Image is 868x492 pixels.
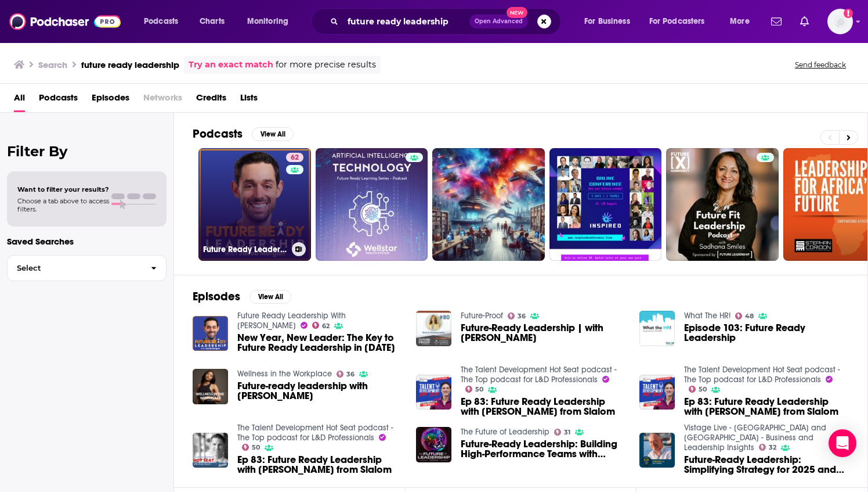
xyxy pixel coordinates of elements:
[252,445,260,450] span: 50
[795,12,813,31] a: Show notifications dropdown
[7,236,167,247] p: Saved Searches
[337,371,355,378] a: 36
[193,433,228,468] img: Ep 83: Future Ready Leadership with Christopher Groscurth from Slalom
[461,323,625,343] span: Future-Ready Leadership | with [PERSON_NAME]
[642,12,722,31] button: open menu
[237,455,402,475] a: Ep 83: Future Ready Leadership with Christopher Groscurth from Slalom
[193,127,294,141] a: PodcastsView All
[639,375,675,410] img: Ep 83: Future Ready Leadership with Christopher Groscurth from Slalom
[475,387,483,392] span: 50
[322,324,330,329] span: 62
[461,397,625,416] span: Ep 83: Future Ready Leadership with [PERSON_NAME] from Slalom
[461,439,625,459] span: Future-Ready Leadership: Building High-Performance Teams with [PERSON_NAME]
[735,313,754,319] a: 48
[237,381,402,401] a: Future-ready leadership with Mushambi Mutuma
[193,289,291,304] a: EpisodesView All
[198,148,311,261] a: 62Future Ready Leadership With [PERSON_NAME]
[465,386,484,393] a: 50
[9,10,121,33] img: Podchaser - Follow, Share and Rate Podcasts
[554,429,571,436] a: 31
[237,333,402,353] span: New Year, New Leader: The Key to Future Ready Leadership in [DATE]
[469,15,528,28] button: Open AdvancedNew
[249,290,291,304] button: View All
[193,316,228,351] img: New Year, New Leader: The Key to Future Ready Leadership in 2025
[461,427,549,437] a: The Future of Leadership
[343,12,469,31] input: Search podcasts, credits, & more...
[193,127,243,141] h2: Podcasts
[827,9,853,34] button: Show profile menu
[136,12,193,31] button: open menu
[203,245,287,254] h3: Future Ready Leadership With [PERSON_NAME]
[322,8,572,35] div: Search podcasts, credits, & more...
[461,397,625,416] a: Ep 83: Future Ready Leadership with Christopher Groscurth from Slalom
[827,9,853,34] span: Logged in as WE_Broadcast
[769,445,776,450] span: 32
[699,387,707,392] span: 50
[759,444,777,451] a: 32
[461,365,617,385] a: The Talent Development Hot Seat podcast - The Top podcast for L&D Professionals
[143,88,182,112] span: Networks
[791,60,849,70] button: Send feedback
[242,444,261,451] a: 50
[416,427,451,462] img: Future-Ready Leadership: Building High-Performance Teams with Graham Wilson
[518,314,526,319] span: 36
[196,88,226,112] a: Credits
[17,185,109,193] span: Want to filter your results?
[92,88,129,112] a: Episodes
[576,12,645,31] button: open menu
[684,397,849,416] span: Ep 83: Future Ready Leadership with [PERSON_NAME] from Slalom
[17,197,109,213] span: Choose a tab above to access filters.
[252,127,294,141] button: View All
[346,372,355,377] span: 36
[684,455,849,475] a: Future-Ready Leadership: Simplifying Strategy for 2025 and Beyond
[722,12,764,31] button: open menu
[193,369,228,404] a: Future-ready leadership with Mushambi Mutuma
[684,397,849,416] a: Ep 83: Future Ready Leadership with Christopher Groscurth from Slalom
[461,323,625,343] a: Future-Ready Leadership | with Rachel Druckenmiller
[237,311,346,331] a: Future Ready Leadership With Jacob Morgan
[584,13,630,30] span: For Business
[38,59,67,70] h3: Search
[507,7,527,18] span: New
[684,311,730,321] a: What The HR!
[730,13,750,30] span: More
[684,365,840,385] a: The Talent Development Hot Seat podcast - The Top podcast for L&D Professionals
[639,311,675,346] a: Episode 103: Future Ready Leadership
[81,59,179,70] h3: future ready leadership
[286,153,303,162] a: 62
[276,58,376,71] span: for more precise results
[508,313,526,319] a: 36
[639,433,675,468] img: Future-Ready Leadership: Simplifying Strategy for 2025 and Beyond
[239,12,303,31] button: open menu
[461,311,503,321] a: Future-Proof
[827,9,853,34] img: User Profile
[189,58,273,71] a: Try an exact match
[312,322,330,329] a: 62
[844,9,853,18] svg: Add a profile image
[200,13,225,30] span: Charts
[649,13,705,30] span: For Podcasters
[39,88,78,112] a: Podcasts
[14,88,25,112] a: All
[766,12,786,31] a: Show notifications dropdown
[416,375,451,410] img: Ep 83: Future Ready Leadership with Christopher Groscurth from Slalom
[237,381,402,401] span: Future-ready leadership with [PERSON_NAME]
[237,423,393,443] a: The Talent Development Hot Seat podcast - The Top podcast for L&D Professionals
[8,264,142,272] span: Select
[689,386,707,393] a: 50
[684,323,849,343] a: Episode 103: Future Ready Leadership
[7,255,167,281] button: Select
[416,311,451,346] img: Future-Ready Leadership | with Rachel Druckenmiller
[192,12,232,31] a: Charts
[684,423,826,453] a: Vistage Live - Australia and New Zealand - Business and Leadership Insights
